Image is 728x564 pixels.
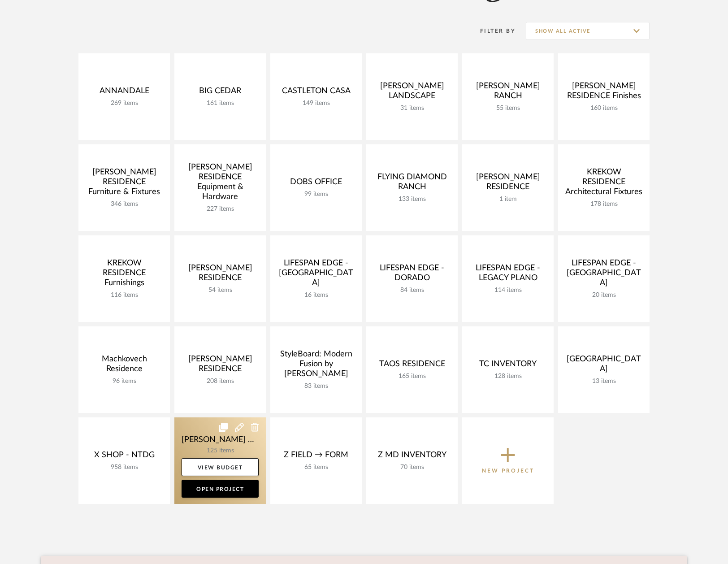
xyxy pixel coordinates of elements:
[182,286,259,294] div: 54 items
[182,480,259,498] a: Open Project
[277,450,355,464] div: Z FIELD → FORM
[373,464,451,471] div: 70 items
[182,458,259,476] a: View Budget
[182,86,259,100] div: BIG CEDAR
[462,417,554,504] button: New Project
[469,286,546,294] div: 114 items
[277,464,355,471] div: 65 items
[277,291,355,299] div: 16 items
[182,162,259,205] div: [PERSON_NAME] RESIDENCE Equipment & Hardware
[469,172,546,195] div: [PERSON_NAME] RESIDENCE
[468,26,516,35] div: Filter By
[469,373,546,380] div: 128 items
[565,354,642,377] div: [GEOGRAPHIC_DATA]
[277,258,355,291] div: LIFESPAN EDGE - [GEOGRAPHIC_DATA]
[182,100,259,107] div: 161 items
[469,81,546,104] div: [PERSON_NAME] RANCH
[373,359,451,373] div: TAOS RESIDENCE
[373,81,451,104] div: [PERSON_NAME] LANDSCAPE
[565,377,642,385] div: 13 items
[86,464,163,471] div: 958 items
[565,167,642,200] div: KREKOW RESIDENCE Architectural Fixtures
[565,200,642,208] div: 178 items
[373,195,451,203] div: 133 items
[86,291,163,299] div: 116 items
[482,466,534,475] p: New Project
[469,359,546,373] div: TC INVENTORY
[277,100,355,107] div: 149 items
[182,354,259,377] div: [PERSON_NAME] RESIDENCE
[86,167,163,200] div: [PERSON_NAME] RESIDENCE Furniture & Fixtures
[182,205,259,213] div: 227 items
[373,172,451,195] div: FLYING DIAMOND RANCH
[86,354,163,377] div: Machkovech Residence
[469,195,546,203] div: 1 item
[86,450,163,464] div: X SHOP - NTDG
[86,258,163,291] div: KREKOW RESIDENCE Furnishings
[565,258,642,291] div: LIFESPAN EDGE - [GEOGRAPHIC_DATA]
[565,291,642,299] div: 20 items
[373,286,451,294] div: 84 items
[277,86,355,100] div: CASTLETON CASA
[373,104,451,112] div: 31 items
[277,191,355,198] div: 99 items
[86,100,163,107] div: 269 items
[277,177,355,191] div: DOBS OFFICE
[182,263,259,286] div: [PERSON_NAME] RESIDENCE
[182,377,259,385] div: 208 items
[469,104,546,112] div: 55 items
[373,450,451,464] div: Z MD INVENTORY
[277,382,355,390] div: 83 items
[469,263,546,286] div: LIFESPAN EDGE - LEGACY PLANO
[565,104,642,112] div: 160 items
[86,200,163,208] div: 346 items
[86,377,163,385] div: 96 items
[86,86,163,100] div: ANNANDALE
[373,263,451,286] div: LIFESPAN EDGE - DORADO
[565,81,642,104] div: [PERSON_NAME] RESIDENCE Finishes
[277,349,355,382] div: StyleBoard: Modern Fusion by [PERSON_NAME]
[373,373,451,380] div: 165 items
